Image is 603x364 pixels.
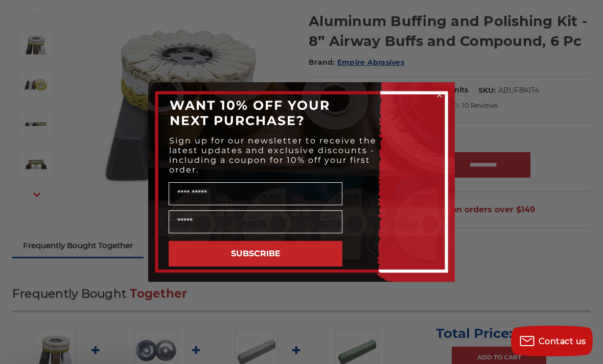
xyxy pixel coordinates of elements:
span: Sign up for our newsletter to receive the latest updates and exclusive discounts - including a co... [169,136,377,175]
input: Email [169,210,342,233]
span: Contact us [539,336,586,346]
button: Contact us [511,326,593,356]
button: Close dialog [434,90,445,100]
span: WANT 10% OFF YOUR NEXT PURCHASE? [170,98,330,128]
button: SUBSCRIBE [169,241,342,266]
